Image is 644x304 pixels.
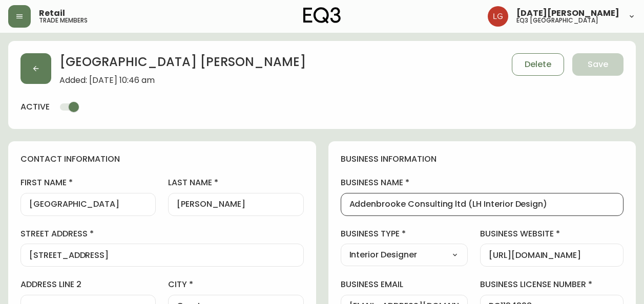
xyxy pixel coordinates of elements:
h4: business information [341,154,624,165]
label: business email [341,279,468,290]
img: logo [303,7,341,24]
label: business website [480,228,624,240]
label: business type [341,228,468,240]
h5: trade members [39,17,88,24]
img: 2638f148bab13be18035375ceda1d187 [488,6,508,27]
label: street address [20,228,304,240]
label: last name [168,177,303,188]
label: city [168,279,303,290]
h2: [GEOGRAPHIC_DATA] [PERSON_NAME] [59,53,306,76]
span: Added: [DATE] 10:46 am [59,76,306,85]
label: business license number [480,279,624,290]
span: Delete [525,59,551,70]
input: https://www.designshop.com [489,250,615,260]
h4: contact information [20,154,304,165]
h4: active [20,101,50,113]
span: Retail [39,9,65,17]
label: first name [20,177,156,188]
h5: eq3 [GEOGRAPHIC_DATA] [516,17,598,24]
label: address line 2 [20,279,156,290]
label: business name [341,177,624,188]
button: Delete [512,53,564,76]
span: [DATE][PERSON_NAME] [516,9,619,17]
